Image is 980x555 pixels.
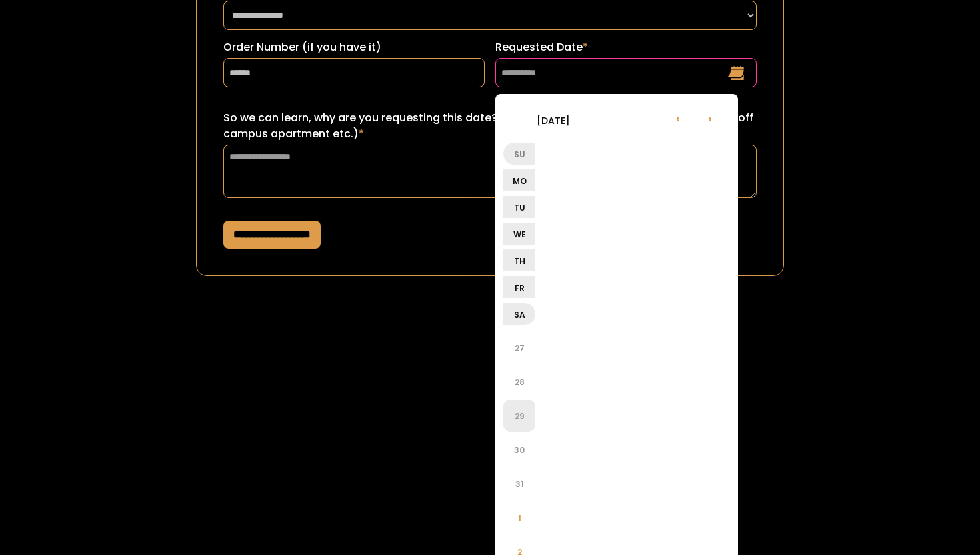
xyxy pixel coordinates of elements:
[503,223,535,245] li: We
[503,332,535,364] li: 27
[503,400,535,432] li: 29
[503,276,535,298] li: Fr
[495,39,757,55] label: Requested Date
[503,502,535,534] li: 1
[223,110,757,142] label: So we can learn, why are you requesting this date? (ex: sorority recruitment, lease turn over for...
[503,143,535,165] li: Su
[503,434,535,466] li: 30
[503,196,535,218] li: Tu
[503,468,535,500] li: 31
[503,104,603,136] li: [DATE]
[503,303,535,325] li: Sa
[503,249,535,271] li: Th
[503,366,535,398] li: 28
[694,102,726,134] li: ›
[223,39,485,55] label: Order Number (if you have it)
[662,102,694,134] li: ‹
[503,169,535,191] li: Mo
